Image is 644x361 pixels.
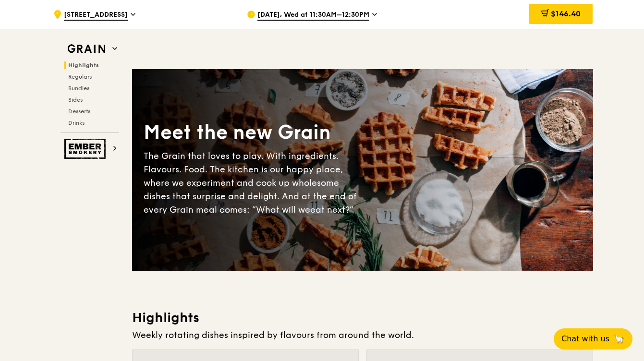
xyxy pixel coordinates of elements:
h3: Highlights [132,309,593,326]
span: [STREET_ADDRESS] [64,10,128,21]
button: Chat with us🦙 [554,328,632,349]
span: Desserts [68,108,90,115]
span: Highlights [68,62,99,69]
span: eat next?” [310,205,353,215]
span: Sides [68,96,83,103]
span: [DATE], Wed at 11:30AM–12:30PM [257,10,369,21]
div: Weekly rotating dishes inspired by flavours from around the world. [132,328,593,342]
span: Regulars [68,73,92,80]
img: Ember Smokery web logo [64,139,109,159]
div: Meet the new Grain [144,120,363,145]
span: 🦙 [613,333,625,345]
span: $146.40 [551,9,581,18]
span: Bundles [68,85,89,92]
span: Drinks [68,120,85,126]
img: Grain web logo [64,40,109,58]
div: The Grain that loves to play. With ingredients. Flavours. Food. The kitchen is our happy place, w... [144,149,363,217]
span: Chat with us [561,333,609,345]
